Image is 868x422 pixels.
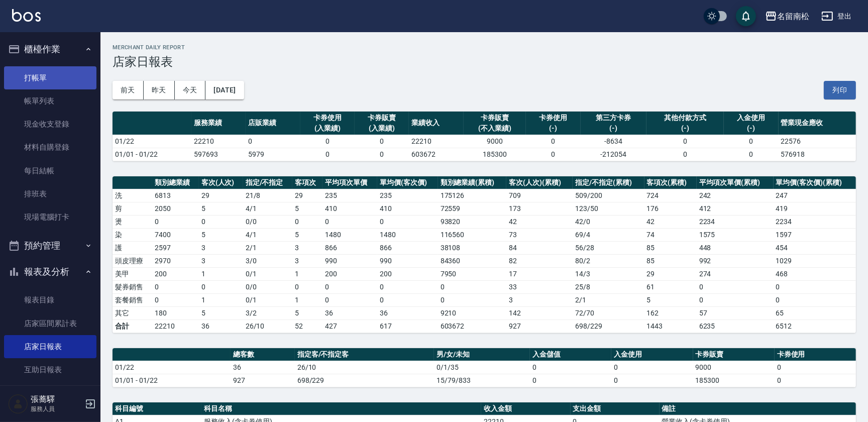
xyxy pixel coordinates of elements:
h3: 店家日報表 [113,55,856,69]
td: 3 [506,293,573,306]
td: 22210 [152,320,199,333]
td: 36 [199,320,243,333]
td: 01/01 - 01/22 [113,148,191,161]
div: (入業績) [357,123,406,134]
td: 509 / 200 [573,189,644,202]
div: (-) [649,123,721,134]
td: -8634 [581,135,646,148]
td: 3 [292,254,322,267]
td: 0 [646,148,724,161]
button: 列印 [824,81,856,99]
a: 打帳單 [4,66,96,89]
td: 剪 [113,202,152,215]
td: 82 [506,254,573,267]
td: 0 [530,374,611,387]
a: 現金收支登錄 [4,113,96,136]
a: 報表目錄 [4,288,96,311]
a: 現場電腦打卡 [4,205,96,229]
td: -212054 [581,148,646,161]
th: 單均價(客次價) [377,176,438,189]
th: 單均價(客次價)(累積) [774,176,856,189]
th: 備註 [660,402,856,415]
td: 6235 [697,320,774,333]
button: 今天 [175,81,206,99]
td: 26/10 [295,361,434,374]
td: 72 / 70 [573,306,644,320]
a: 排班表 [4,182,96,205]
td: 0 [697,293,774,306]
td: 0 [355,148,409,161]
td: 7400 [152,228,199,241]
div: 卡券使用 [528,113,578,123]
td: 0 [774,293,856,306]
td: 1443 [644,320,697,333]
td: 4 / 1 [243,228,292,241]
td: 0 [152,293,199,306]
td: 123 / 50 [573,202,644,215]
td: 52 [292,320,322,333]
td: 42 [644,215,697,228]
td: 22576 [779,135,856,148]
td: 9210 [438,306,507,320]
button: save [736,6,756,26]
td: 36 [231,361,295,374]
div: (不入業績) [466,123,524,134]
a: 店家區間累計表 [4,312,96,335]
a: 每日結帳 [4,159,96,182]
td: 髮券銷售 [113,280,152,293]
div: (-) [528,123,578,134]
button: 登出 [817,7,856,26]
th: 類別總業績 [152,176,199,189]
td: 427 [322,320,377,333]
td: 0 [611,361,693,374]
td: 176 [644,202,697,215]
td: 2 / 1 [243,241,292,254]
td: 698/229 [295,374,434,387]
td: 26/10 [243,320,292,333]
td: 29 [292,189,322,202]
button: 昨天 [144,81,175,99]
td: 0 [646,135,724,148]
td: 274 [697,267,774,280]
td: 0 [377,280,438,293]
td: 17 [506,267,573,280]
th: 服務業績 [191,112,246,135]
th: 卡券販賣 [693,348,775,361]
td: 0 [322,215,377,228]
td: 5 [292,202,322,215]
td: 597693 [191,148,246,161]
td: 1480 [377,228,438,241]
th: 卡券使用 [775,348,856,361]
td: 36 [322,306,377,320]
td: 65 [774,306,856,320]
td: 617 [377,320,438,333]
td: 1 [292,293,322,306]
td: 燙 [113,215,152,228]
td: 0 [774,280,856,293]
td: 468 [774,267,856,280]
td: 42 / 0 [573,215,644,228]
td: 36 [377,306,438,320]
td: 29 [644,267,697,280]
td: 3 / 2 [243,306,292,320]
td: 410 [377,202,438,215]
td: 染 [113,228,152,241]
td: 1 [199,267,243,280]
td: 2970 [152,254,199,267]
td: 990 [377,254,438,267]
td: 0 / 0 [243,280,292,293]
td: 2234 [774,215,856,228]
div: (入業績) [303,123,352,134]
td: 0 / 0 [243,215,292,228]
td: 412 [697,202,774,215]
td: 603672 [409,148,463,161]
th: 客次(人次)(累積) [506,176,573,189]
td: 5 [292,228,322,241]
td: 866 [377,241,438,254]
td: 2050 [152,202,199,215]
th: 店販業績 [246,112,300,135]
div: 名留南松 [777,10,809,23]
td: 頭皮理療 [113,254,152,267]
div: (-) [583,123,644,134]
td: 5 [644,293,697,306]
